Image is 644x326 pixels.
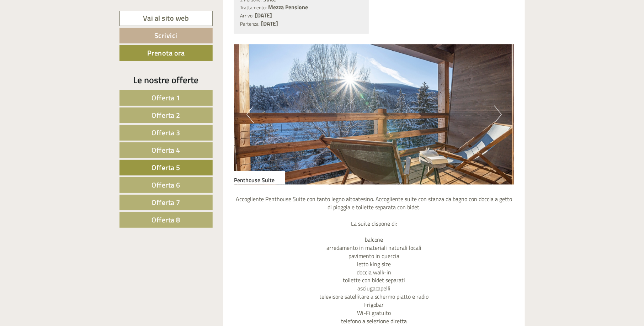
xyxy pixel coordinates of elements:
[151,144,180,156] span: Offerta 4
[240,20,260,27] small: Partenza:
[268,3,308,11] b: Mezza Pensione
[151,179,180,190] span: Offerta 6
[151,110,180,121] span: Offerta 2
[119,73,213,86] div: Le nostre offerte
[494,106,502,123] button: Next
[234,171,285,185] div: Penthouse Suite
[255,11,272,20] b: [DATE]
[246,106,254,123] button: Previous
[119,28,213,43] a: Scrivici
[261,19,278,28] b: [DATE]
[151,92,180,103] span: Offerta 1
[151,214,180,225] span: Offerta 8
[240,12,254,19] small: Arrivo:
[151,162,180,173] span: Offerta 5
[234,44,514,185] img: image
[119,45,213,61] a: Prenota ora
[151,197,180,208] span: Offerta 7
[240,4,267,11] small: Trattamento:
[151,127,180,138] span: Offerta 3
[119,11,213,26] a: Vai al sito web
